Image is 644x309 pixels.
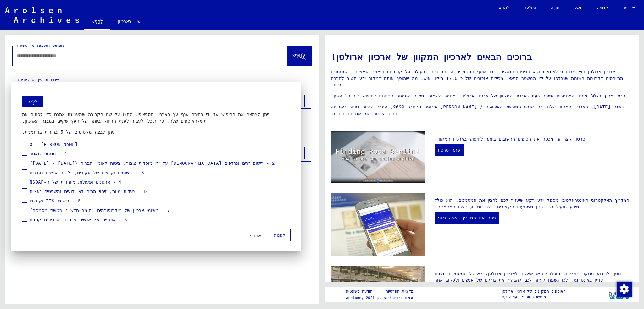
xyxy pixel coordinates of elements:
[22,112,270,124] font: ניתן לצמצם את החיפוש על ידי בחירת ענף עץ הארכיון הספציפי. לחצו על שם הקבוצה שמעניינת אתכם כדי לפת...
[617,282,632,297] img: שינוי הסכמה
[30,198,80,204] font: 6 - רישומי ITS וקודמיו
[249,233,261,238] font: אִתחוּל
[30,160,275,166] font: 2 - רישום זרים ונרדפים [DEMOGRAPHIC_DATA] על ידי מוסדות ציבור, ביטוח לאומי וחברות ([DATE] - [DATE])
[30,179,121,185] font: 4 - ארגונים ופעולות מיוחדות של ה-NSDAP
[244,230,266,241] button: אִתחוּל
[22,96,43,107] button: לָלֶכֶת
[30,151,67,157] font: 1 - מסמכי מאסר
[30,141,78,147] font: 0 - [PERSON_NAME]
[30,207,170,213] font: 7 - רישומי ארכיון של מיקרופורמים (חומר חדש / רכישת מסמכים)
[30,217,127,223] font: 8 - אוספים של אנשים פרטיים וארכיונים קטנים
[30,189,147,194] font: 5 - צעדות מוות, זיהוי מתים לא ידועים ומשפטים נאציים
[30,170,144,175] font: 3 - רישומים וקבצים של עקורים, ילדים ואנשים נעדרים
[274,232,285,238] font: לִפְנוֹת
[22,129,115,135] font: ניתן לבצע מקסימום של 5 בחירות בו זמנית.
[27,99,37,105] font: לָלֶכֶת
[269,229,291,241] button: לִפְנוֹת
